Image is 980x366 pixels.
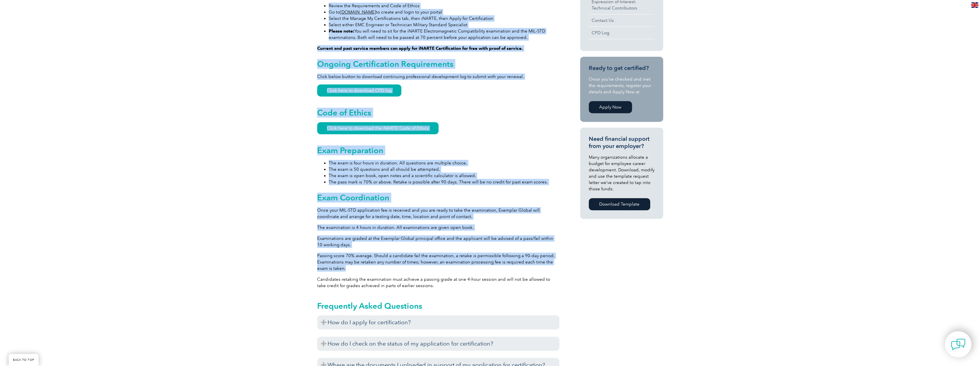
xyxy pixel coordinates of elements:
h2: Frequently Asked Questions [317,301,559,310]
a: BACK TO TOP [9,354,39,366]
li: The exam is four hours in duration. All questions are multiple choice. [329,160,559,166]
p: Click below button to download continuing professional development log to submit with your renewal. [317,73,559,80]
h3: How do I check on the status of my application for certification? [317,337,559,351]
p: The examination is 4 hours in duration. All examinations are given open book. [317,224,559,231]
li: The exam is 50 questions and all should be attempted. [329,166,559,172]
a: Click here to download the iNARTE Code of Ethics [317,122,439,134]
p: Many organizations allocate a budget for employee career development. Download, modify and use th... [589,154,654,192]
p: Once your MIL-STD application fee is received and you are ready to take the examination, Exemplar... [317,207,559,220]
h2: Exam Coordination [317,193,559,202]
li: Review the Requirements and Code of Ethics [329,3,559,9]
li: Select either EMC Engineer or Technician Military Standard Specialist [329,22,559,28]
p: Once you’ve checked and met the requirements, register your details and Apply Now at [589,76,654,95]
h3: Need financial support from your employer? [589,135,654,150]
img: contact-chat.png [951,337,965,352]
a: CPD Log [589,27,654,39]
strong: Please note: [329,29,354,34]
li: The pass mark is 70% or above. Retake is possible after 90 days. There will be no credit for past... [329,179,559,185]
li: You will need to sit for the iNARTE Electromagnetic Compatibility examination and the MIL-STD exa... [329,28,559,41]
a: Apply Now [589,101,632,113]
a: Download Template [589,198,650,210]
li: The exam is open book, open notes and a scientific calculator is allowed. [329,172,559,179]
strong: Current and past service members can apply for iNARTE Certification for free with proof of service. [317,46,523,51]
p: Examinations are graded at the Exemplar Global principal office and the applicant will be advised... [317,235,559,248]
h3: How do I apply for certification? [317,315,559,329]
h2: Exam Preparation [317,146,559,155]
p: Candidates retaking the examination must achieve a passing grade at one 4-hour session and will n... [317,276,559,289]
p: Passing score 70% average. Should a candidate fail the examination, a retake is permissible follo... [317,253,559,272]
li: Select the Manage My Certifications tab, then iNARTE, then Apply for Certification [329,15,559,22]
h2: Ongoing Certification Requirements [317,59,559,69]
img: en [971,2,978,8]
a: Contact Us [589,14,654,26]
li: Go to to create and login to your portal [329,9,559,15]
h2: Code of Ethics [317,108,559,117]
a: Click here to download CPD log [317,84,401,96]
h3: Ready to get certified? [589,65,654,72]
a: [DOMAIN_NAME] [340,10,376,15]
